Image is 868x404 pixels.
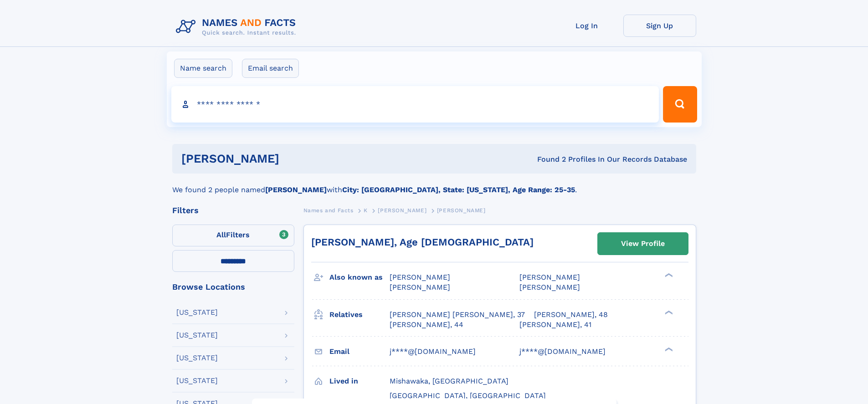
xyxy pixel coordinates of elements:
[663,272,673,278] div: ❯
[303,205,354,216] a: Names and Facts
[172,15,303,39] img: Logo Names and Facts
[598,233,688,255] a: View Profile
[172,206,294,215] div: Filters
[534,310,608,320] a: [PERSON_NAME], 48
[176,354,218,362] div: [US_STATE]
[172,283,294,291] div: Browse Locations
[663,86,697,123] button: Search Button
[519,273,580,281] span: [PERSON_NAME]
[216,230,226,239] span: All
[176,377,218,384] div: [US_STATE]
[437,207,486,214] span: [PERSON_NAME]
[172,225,294,246] label: Filters
[172,174,696,195] div: We found 2 people named with .
[390,310,525,320] a: [PERSON_NAME] [PERSON_NAME], 37
[663,346,673,352] div: ❯
[621,233,665,254] div: View Profile
[390,273,450,281] span: [PERSON_NAME]
[364,207,368,214] span: K
[364,205,368,216] a: K
[519,283,580,291] span: [PERSON_NAME]
[311,236,534,248] a: [PERSON_NAME], Age [DEMOGRAPHIC_DATA]
[242,59,299,78] label: Email search
[174,59,232,78] label: Name search
[176,309,218,316] div: [US_STATE]
[663,309,673,315] div: ❯
[550,15,623,37] a: Log In
[342,185,575,194] b: City: [GEOGRAPHIC_DATA], State: [US_STATE], Age Range: 25-35
[329,270,390,285] h3: Also known as
[519,320,591,330] a: [PERSON_NAME], 41
[265,185,327,194] b: [PERSON_NAME]
[390,377,508,385] span: Mishawaka, [GEOGRAPHIC_DATA]
[408,154,687,164] div: Found 2 Profiles In Our Records Database
[329,373,390,389] h3: Lived in
[329,307,390,322] h3: Relatives
[171,86,659,123] input: search input
[390,391,546,400] span: [GEOGRAPHIC_DATA], [GEOGRAPHIC_DATA]
[181,153,408,164] h1: [PERSON_NAME]
[623,15,696,37] a: Sign Up
[378,205,426,216] a: [PERSON_NAME]
[329,344,390,359] h3: Email
[390,320,463,330] a: [PERSON_NAME], 44
[176,332,218,339] div: [US_STATE]
[390,283,450,291] span: [PERSON_NAME]
[378,207,426,214] span: [PERSON_NAME]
